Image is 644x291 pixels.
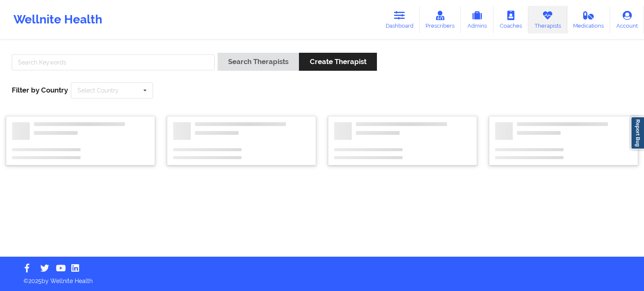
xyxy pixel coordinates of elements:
[12,86,68,94] span: Filter by Country
[78,88,119,93] div: Select Country
[299,53,377,71] button: Create Therapist
[631,116,644,149] a: Report Bug
[420,6,461,33] a: Prescribers
[567,6,610,33] a: Medications
[12,54,215,70] input: Search Keywords
[610,6,644,33] a: Account
[379,6,420,33] a: Dashboard
[461,6,493,33] a: Admins
[218,53,299,71] button: Search Therapists
[528,6,567,33] a: Therapists
[493,6,528,33] a: Coaches
[18,271,626,285] p: © 2025 by Wellnite Health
